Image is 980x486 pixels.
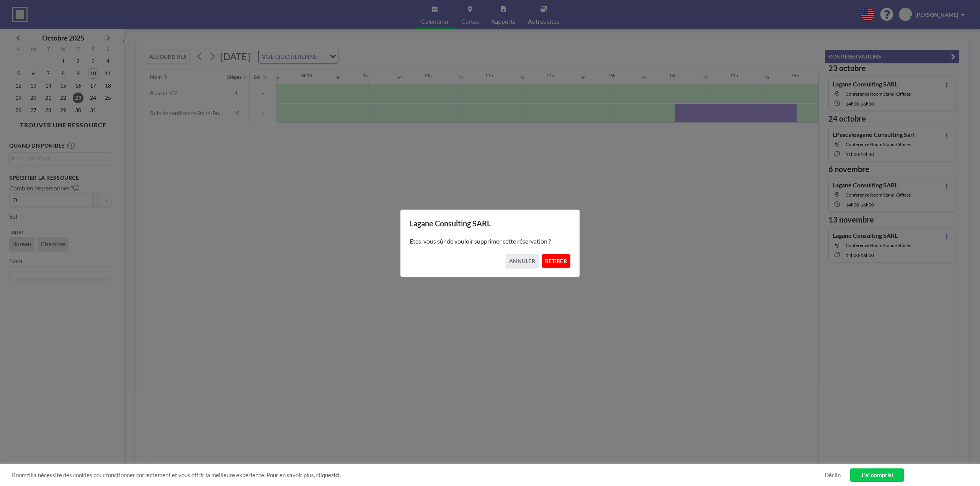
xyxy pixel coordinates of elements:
[410,237,551,245] font: Etes-vous sûr de vouloir supprimer cette réservation ?
[542,254,570,268] button: RETIRER
[825,471,841,479] a: Déclin
[12,471,334,478] font: Roomzilla nécessite des cookies pour fonctionner correctement et vous offrir la meilleure expérie...
[334,471,341,478] a: ici.
[410,219,491,228] font: Lagane Consulting SARL
[545,258,567,264] font: RETIRER
[506,254,539,268] button: ANNULER
[861,471,893,478] font: J'ai compris!
[509,258,535,264] font: ANNULER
